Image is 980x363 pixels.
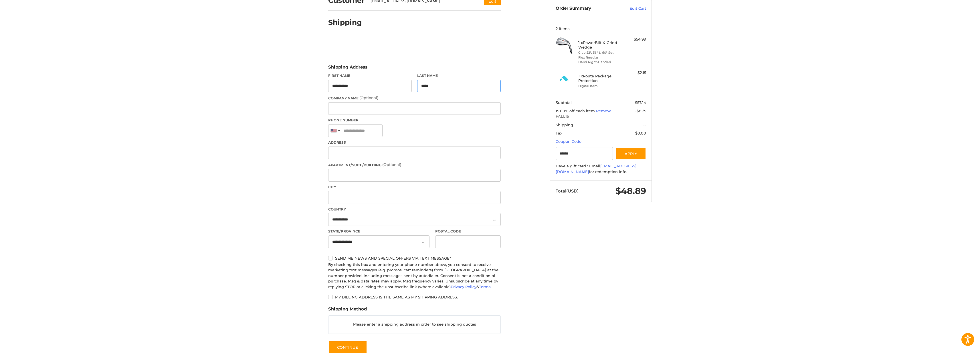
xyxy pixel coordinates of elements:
button: Continue [328,341,367,354]
span: 15.00% off each item [556,109,596,113]
span: Subtotal [556,100,572,105]
h2: Shipping [328,18,362,27]
label: My billing address is the same as my shipping address. [328,295,501,299]
span: Total (USD) [556,188,579,194]
label: Phone Number [328,118,501,123]
div: Have a gift card? Email for redemption info. [556,163,646,175]
small: (Optional) [382,162,401,167]
p: Please enter a shipping address in order to see shipping quotes [328,319,500,330]
span: $57.14 [635,100,646,105]
div: $54.99 [623,37,646,42]
li: Club 52°, 56° & 60° Set [578,50,622,55]
h3: Order Summary [556,6,617,11]
label: Last Name [417,73,501,78]
li: Hand Right-Handed [578,60,622,65]
a: Remove [596,109,611,113]
input: Gift Certificate or Coupon Code [556,147,613,160]
span: $48.89 [615,186,646,196]
legend: Shipping Method [328,306,367,315]
li: Digital Item [578,84,622,89]
label: Postal Code [435,229,501,234]
span: FALL15 [556,114,646,119]
label: Send me news and special offers via text message* [328,256,501,260]
button: Apply [616,147,646,160]
h4: 1 x Route Package Protection [578,74,622,83]
a: Privacy Policy [451,284,476,289]
span: Tax [556,131,562,135]
label: Address [328,140,501,145]
label: State/Province [328,229,429,234]
label: Country [328,207,501,212]
small: (Optional) [359,95,378,100]
label: City [328,184,501,190]
span: -$8.25 [635,109,646,113]
span: -- [643,123,646,127]
label: First Name [328,73,412,78]
li: Flex Regular [578,55,622,60]
label: Company Name [328,95,501,101]
a: Edit Cart [617,6,646,11]
div: $2.15 [623,70,646,76]
span: Shipping [556,123,573,127]
div: By checking this box and entering your phone number above, you consent to receive marketing text ... [328,262,501,290]
h4: 1 x PowerBilt X-Grind Wedge [578,40,622,50]
div: United States: +1 [328,125,342,137]
h3: 2 Items [556,26,646,31]
legend: Shipping Address [328,64,367,73]
a: [EMAIL_ADDRESS][DOMAIN_NAME] [556,164,636,174]
span: $0.00 [635,131,646,135]
a: Coupon Code [556,139,581,144]
a: Terms [479,284,491,289]
label: Apartment/Suite/Building [328,162,501,168]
